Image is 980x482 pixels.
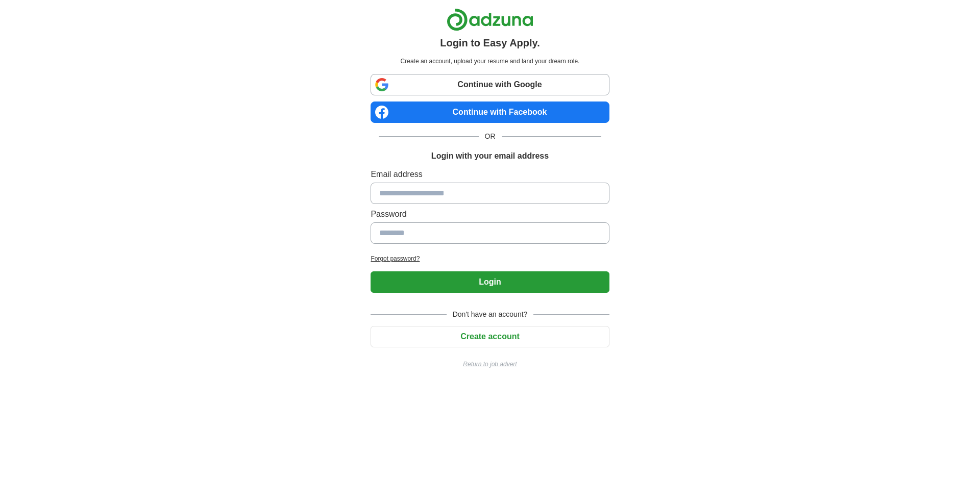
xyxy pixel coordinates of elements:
[431,150,549,162] h1: Login with your email address
[371,168,609,181] label: Email address
[371,208,609,220] label: Password
[440,35,540,50] h1: Login to Easy Apply.
[479,131,502,142] span: OR
[373,57,607,66] p: Create an account, upload your resume and land your dream role.
[447,8,533,31] img: Adzuna logo
[371,326,609,347] button: Create account
[371,102,609,123] a: Continue with Facebook
[371,254,609,263] a: Forgot password?
[371,271,609,293] button: Login
[371,332,609,341] a: Create account
[371,360,609,369] a: Return to job advert
[447,309,534,320] span: Don't have an account?
[371,74,609,95] a: Continue with Google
